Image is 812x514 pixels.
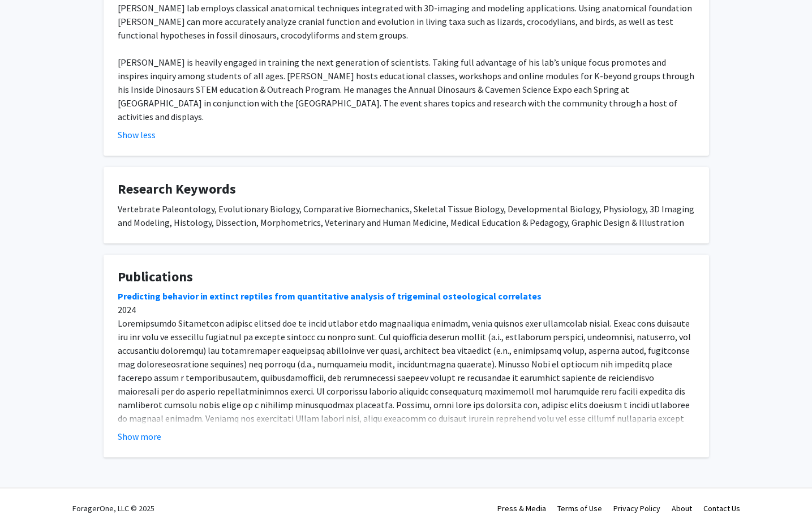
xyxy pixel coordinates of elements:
[118,181,695,198] h4: Research Keywords
[118,202,695,229] div: Vertebrate Paleontology, Evolutionary Biology, Comparative Biomechanics, Skeletal Tissue Biology,...
[557,503,602,513] a: Terms of Use
[613,503,660,513] a: Privacy Policy
[118,430,161,443] button: Show more
[118,128,156,142] button: Show less
[703,503,740,513] a: Contact Us
[672,503,692,513] a: About
[8,463,48,506] iframe: Chat
[118,269,695,285] h4: Publications
[118,290,542,302] a: Predicting behavior in extinct reptiles from quantitative analysis of trigeminal osteological cor...
[497,503,546,513] a: Press & Media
